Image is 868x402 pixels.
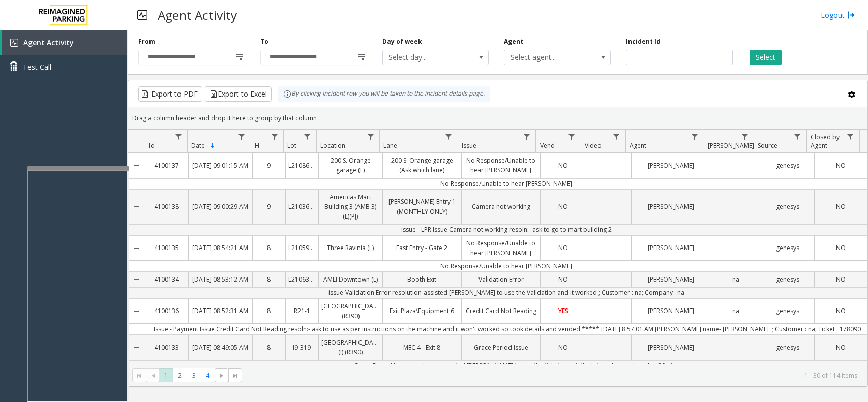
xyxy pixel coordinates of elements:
label: From [138,37,155,46]
a: NO [541,158,585,173]
a: Grace Period Issue [462,340,540,355]
a: Id Filter Menu [171,130,185,143]
a: genesys [761,240,814,255]
a: NO [815,158,867,173]
span: Go to the last page [231,372,240,380]
label: Agent [504,37,523,46]
span: NO [836,243,846,252]
a: Booth Exit [383,272,461,287]
button: Select [750,50,782,65]
span: Page 2 [173,368,187,382]
span: NO [558,343,568,352]
a: MEC 4 - Exit 8 [383,340,461,355]
span: Page 4 [201,368,215,382]
a: L21086700 [286,158,318,173]
span: NO [558,275,568,284]
img: pageIcon [137,3,147,27]
a: Agent Activity [2,30,127,55]
a: [DATE] 08:52:31 AM [189,303,252,318]
a: 4100136 [145,303,188,318]
span: Location [320,141,345,150]
img: logout [847,10,855,20]
a: No Response/Unable to hear [PERSON_NAME] [462,153,540,177]
a: Location Filter Menu [364,130,377,143]
a: Agent Filter Menu [687,130,701,143]
span: NO [836,161,846,170]
span: NO [836,275,846,284]
a: 4100133 [145,340,188,355]
a: Logout [821,10,855,20]
button: Export to Excel [205,86,272,102]
img: 'icon' [10,39,18,47]
a: I9-319 [286,340,318,355]
span: Closed by Agent [811,133,840,150]
div: Data table [128,130,867,364]
span: NO [558,161,568,170]
td: Issue - LPR Issue Camera not working resoln:- ask to go to mart building 2 [145,224,867,235]
span: Agent [630,141,646,150]
span: Toggle popup [233,50,245,65]
span: Id [149,141,155,150]
div: By clicking Incident row you will be taken to the incident details page. [278,86,490,102]
a: Three Ravinia (L) [319,240,382,255]
a: L21059300 [286,240,318,255]
a: Americas Mart Building 3 (AMB 3) (L)(PJ) [319,190,382,224]
span: Lane [383,141,397,150]
span: YES [558,306,568,315]
kendo-pager-info: 1 - 30 of 114 items [248,371,857,380]
a: 200 S. Orange garage (L) [319,153,382,177]
a: [DATE] 09:00:29 AM [189,199,252,214]
a: L21036901 [286,199,318,214]
a: [DATE] 08:49:05 AM [189,340,252,355]
a: Lane Filter Menu [442,130,456,143]
a: [GEOGRAPHIC_DATA] (I) (R390) [319,335,382,359]
a: AMLI Downtown (L) [319,272,382,287]
a: H Filter Menu [267,130,281,143]
a: 200 S. Orange garage (Ask which lane) [383,153,461,177]
a: Parker Filter Menu [738,130,752,143]
a: [DATE] 08:53:12 AM [189,272,252,287]
label: To [260,37,268,46]
a: 9 [253,158,285,173]
a: 4100137 [145,158,188,173]
a: Source Filter Menu [791,130,804,143]
a: Collapse Details [128,149,145,181]
span: Go to the last page [228,368,242,383]
span: [PERSON_NAME] [708,141,754,150]
span: Sortable [208,142,217,150]
a: Video Filter Menu [610,130,623,143]
span: Page 1 [159,368,173,382]
a: NO [815,272,867,287]
a: [PERSON_NAME] [632,340,710,355]
a: 8 [253,303,285,318]
span: Lot [287,141,296,150]
a: NO [541,199,585,214]
a: Closed by Agent Filter Menu [844,130,857,143]
a: na [710,272,761,287]
span: Test Call [23,61,51,72]
a: Credit Card Not Reading [462,303,540,318]
a: Date Filter Menu [235,130,249,143]
span: Source [758,141,777,150]
span: Toggle popup [355,50,367,65]
a: genesys [761,303,814,318]
a: Collapse Details [128,185,145,228]
a: genesys [761,272,814,287]
a: genesys [761,199,814,214]
a: Lot Filter Menu [300,130,314,143]
span: H [255,141,259,150]
label: Day of week [382,37,422,46]
td: issue-Validation Error resolution-assisted [PERSON_NAME] to use the Validation and it worked ; Cu... [145,287,867,298]
a: [PERSON_NAME] [632,199,710,214]
td: No Response/Unable to hear [PERSON_NAME] [145,178,867,189]
a: 8 [253,340,285,355]
a: [PERSON_NAME] [632,272,710,287]
a: YES [541,303,585,318]
a: 4100135 [145,240,188,255]
img: infoIcon.svg [283,90,291,98]
a: [PERSON_NAME] [632,303,710,318]
td: issue-Grace Period Issue resolution-assisted [PERSON_NAME] to use the ticket to exit the lot as s... [145,360,867,371]
a: NO [541,240,585,255]
a: East Entry - Gate 2 [383,240,461,255]
span: NO [836,343,846,352]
